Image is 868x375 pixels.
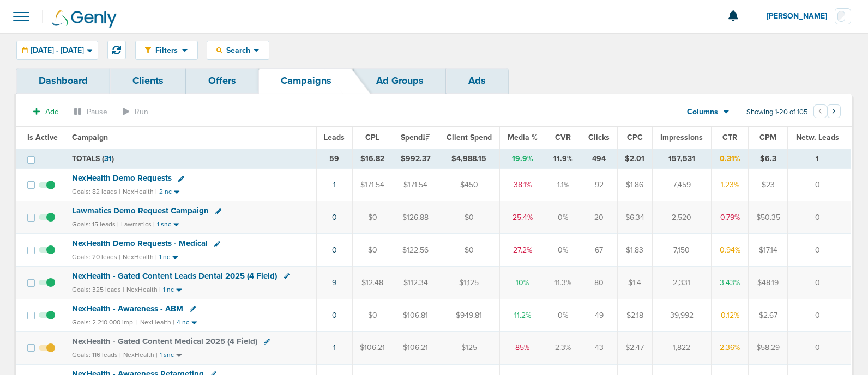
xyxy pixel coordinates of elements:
td: $6.34 [617,201,653,234]
td: 43 [581,331,617,364]
td: 10% [499,267,545,299]
span: NexHealth Demo Requests [72,173,172,183]
td: $0 [352,234,393,267]
span: Showing 1-20 of 105 [746,108,808,117]
a: Dashboard [16,68,110,94]
td: $0 [352,201,393,234]
small: Goals: 325 leads | [72,286,124,294]
td: $0 [352,299,393,331]
td: $6.3 [749,149,788,169]
span: [PERSON_NAME] [767,13,835,20]
td: 2,331 [653,267,711,299]
span: Search [222,46,254,55]
td: 1 [788,149,851,169]
td: 1.1% [545,169,581,201]
td: $2.67 [749,299,788,331]
td: 80 [581,267,617,299]
td: $125 [438,331,500,364]
a: 0 [332,311,337,320]
td: $1,125 [438,267,500,299]
small: NexHealth | [140,318,174,326]
a: Ad Groups [354,68,446,94]
td: 19.9% [499,149,545,169]
span: Lawmatics Demo Request Campaign [72,206,209,216]
td: 7,150 [653,234,711,267]
span: NexHealth - Awareness - ABM [72,304,183,313]
span: Media % [508,133,538,142]
td: $992.37 [393,149,438,169]
span: Is Active [27,133,58,142]
td: $12.48 [352,267,393,299]
td: $106.21 [393,331,438,364]
td: 49 [581,299,617,331]
span: CPM [759,133,776,142]
td: $122.56 [393,234,438,267]
td: $0 [438,234,500,267]
small: 1 snc [160,351,174,359]
td: $126.88 [393,201,438,234]
small: 4 nc [177,318,189,327]
td: TOTALS ( ) [65,149,316,169]
td: 2.36% [711,331,749,364]
td: $2.01 [617,149,653,169]
td: 494 [581,149,617,169]
td: $17.14 [749,234,788,267]
span: NexHealth Demo Requests - Medical [72,238,208,248]
button: Add [27,104,65,120]
td: 38.1% [499,169,545,201]
small: Goals: 116 leads | [72,351,121,359]
td: 11.2% [499,299,545,331]
td: 25.4% [499,201,545,234]
small: 2 nc [159,188,172,196]
td: 2.3% [545,331,581,364]
small: Lawmatics | [121,220,155,228]
td: 20 [581,201,617,234]
span: Spend [401,133,430,142]
td: 0 [788,331,851,364]
a: Clients [110,68,186,94]
td: 0 [788,267,851,299]
span: 31 [104,154,112,163]
td: $1.86 [617,169,653,201]
span: Columns [687,107,718,118]
span: CPL [365,133,379,142]
td: $1.4 [617,267,653,299]
td: 0 [788,234,851,267]
td: 0 [788,299,851,331]
a: Offers [186,68,258,94]
td: 59 [317,149,353,169]
td: 2,520 [653,201,711,234]
small: NexHealth | [123,188,157,195]
td: $0 [438,201,500,234]
td: $112.34 [393,267,438,299]
td: $106.81 [393,299,438,331]
span: Filters [151,46,182,55]
td: 0 [788,201,851,234]
a: 1 [333,343,336,352]
button: Go to next page [827,104,841,118]
td: $50.35 [749,201,788,234]
td: $2.47 [617,331,653,364]
small: NexHealth | [123,253,157,261]
td: 7,459 [653,169,711,201]
td: $450 [438,169,500,201]
td: $2.18 [617,299,653,331]
td: 1,822 [653,331,711,364]
a: 0 [332,245,337,255]
td: 11.9% [545,149,581,169]
td: $106.21 [352,331,393,364]
ul: Pagination [813,106,841,119]
span: Leads [324,133,345,142]
span: [DATE] - [DATE] [31,47,84,54]
span: Add [45,107,59,116]
small: NexHealth | [123,351,158,359]
a: 0 [332,213,337,222]
td: $171.54 [393,169,438,201]
img: Genly [52,10,117,28]
td: $949.81 [438,299,500,331]
small: 1 snc [157,220,171,229]
td: $58.29 [749,331,788,364]
td: 0.94% [711,234,749,267]
td: $48.19 [749,267,788,299]
td: 27.2% [499,234,545,267]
